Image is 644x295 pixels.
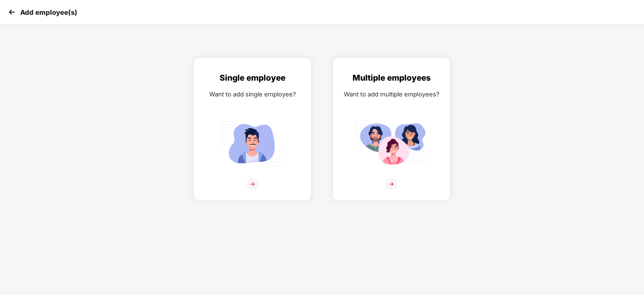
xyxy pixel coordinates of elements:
[201,72,304,84] div: Single employee
[201,89,304,99] div: Want to add single employee?
[20,8,77,16] p: Add employee(s)
[340,72,443,84] div: Multiple employees
[340,89,443,99] div: Want to add multiple employees?
[7,7,17,17] img: svg+xml;base64,PHN2ZyB4bWxucz0iaHR0cDovL3d3dy53My5vcmcvMjAwMC9zdmciIHdpZHRoPSIzMCIgaGVpZ2h0PSIzMC...
[354,117,429,170] img: svg+xml;base64,PHN2ZyB4bWxucz0iaHR0cDovL3d3dy53My5vcmcvMjAwMC9zdmciIGlkPSJNdWx0aXBsZV9lbXBsb3llZS...
[385,178,398,190] img: svg+xml;base64,PHN2ZyB4bWxucz0iaHR0cDovL3d3dy53My5vcmcvMjAwMC9zdmciIHdpZHRoPSIzNiIgaGVpZ2h0PSIzNi...
[246,178,259,190] img: svg+xml;base64,PHN2ZyB4bWxucz0iaHR0cDovL3d3dy53My5vcmcvMjAwMC9zdmciIHdpZHRoPSIzNiIgaGVpZ2h0PSIzNi...
[215,117,290,170] img: svg+xml;base64,PHN2ZyB4bWxucz0iaHR0cDovL3d3dy53My5vcmcvMjAwMC9zdmciIGlkPSJTaW5nbGVfZW1wbG95ZWUiIH...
